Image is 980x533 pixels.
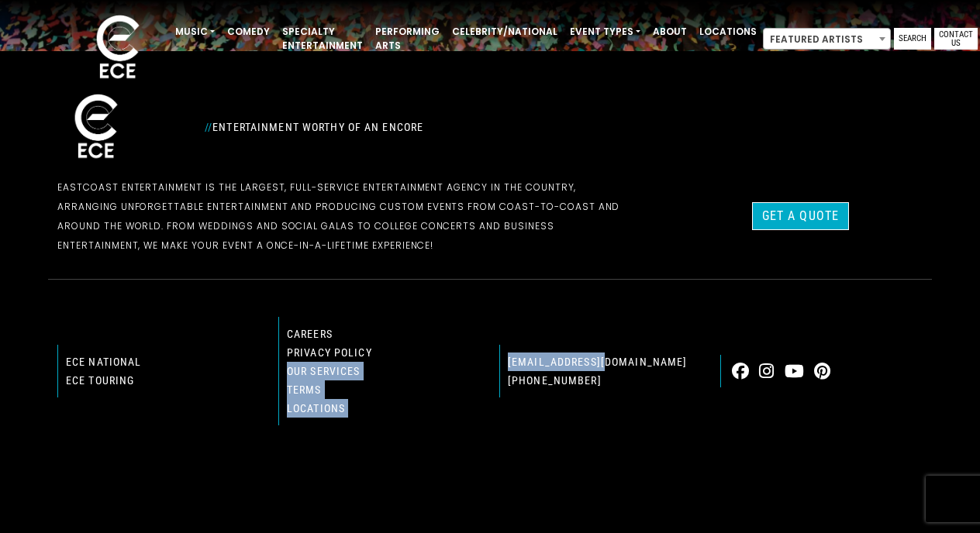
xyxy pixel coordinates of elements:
a: Specialty Entertainment [276,19,369,59]
p: EastCoast Entertainment is the largest, full-service entertainment agency in the country, arrangi... [57,177,628,255]
a: Careers [287,328,333,340]
div: Entertainment Worthy of an Encore [195,115,637,139]
a: Comedy [221,19,276,45]
a: ECE national [66,356,141,368]
a: Celebrity/National [446,19,564,45]
a: Music [169,19,221,45]
a: Search [894,28,931,50]
img: ece_new_logo_whitev2-1.png [79,11,157,86]
a: Performing Arts [369,19,446,59]
a: [PHONE_NUMBER] [508,374,602,387]
a: Get a Quote [752,202,849,230]
a: [EMAIL_ADDRESS][DOMAIN_NAME] [508,356,687,368]
a: Contact Us [934,28,978,50]
p: © 2024 EastCoast Entertainment, Inc. [57,463,923,482]
a: Locations [287,402,345,414]
span: // [205,121,212,133]
a: Our Services [287,365,360,377]
a: ECE Touring [66,374,134,387]
a: Terms [287,383,322,396]
img: ece_new_logo_whitev2-1.png [57,90,135,165]
a: Event Types [564,19,647,45]
a: Locations [693,19,763,45]
span: Featured Artists [764,29,890,50]
a: Privacy Policy [287,346,372,359]
span: Featured Artists [763,28,891,50]
a: About [647,19,693,45]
